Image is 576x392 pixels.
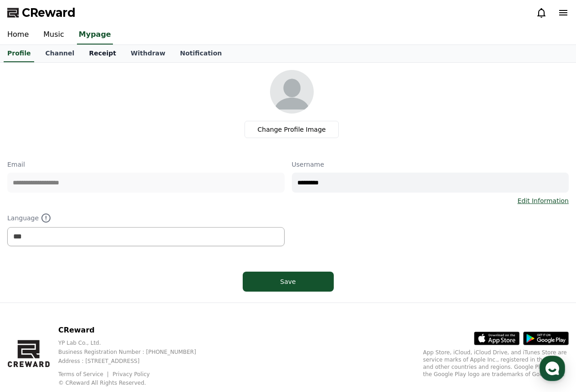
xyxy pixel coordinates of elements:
p: Email [7,160,285,169]
a: Home [3,288,60,311]
a: Music [36,25,71,45]
p: Address : [STREET_ADDRESS] [58,357,211,365]
a: Receipt [82,45,123,62]
a: CReward [7,5,76,20]
span: Home [23,302,39,309]
a: Terms of Service [58,371,110,377]
p: App Store, iCloud, iCloud Drive, and iTunes Store are service marks of Apple Inc., registered in ... [423,349,569,378]
img: profile_image [270,70,314,114]
a: Settings [117,288,175,311]
span: Messages [76,302,102,309]
a: Edit Information [517,196,569,205]
a: Notification [173,45,229,62]
a: Messages [60,288,117,311]
div: Save [261,277,316,286]
p: YP Lab Co., Ltd. [58,339,211,347]
button: Save [243,272,334,292]
a: Mypage [77,25,113,45]
a: Profile [4,45,34,62]
a: Privacy Policy [112,371,150,377]
label: Change Profile Image [245,121,339,138]
span: Settings [135,302,157,309]
p: © CReward All Rights Reserved. [58,379,211,387]
p: CReward [58,325,211,336]
span: CReward [22,5,76,20]
a: Channel [38,45,82,62]
p: Business Registration Number : [PHONE_NUMBER] [58,348,211,356]
p: Language [7,213,285,223]
a: Withdraw [123,45,173,62]
p: Username [292,160,569,169]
